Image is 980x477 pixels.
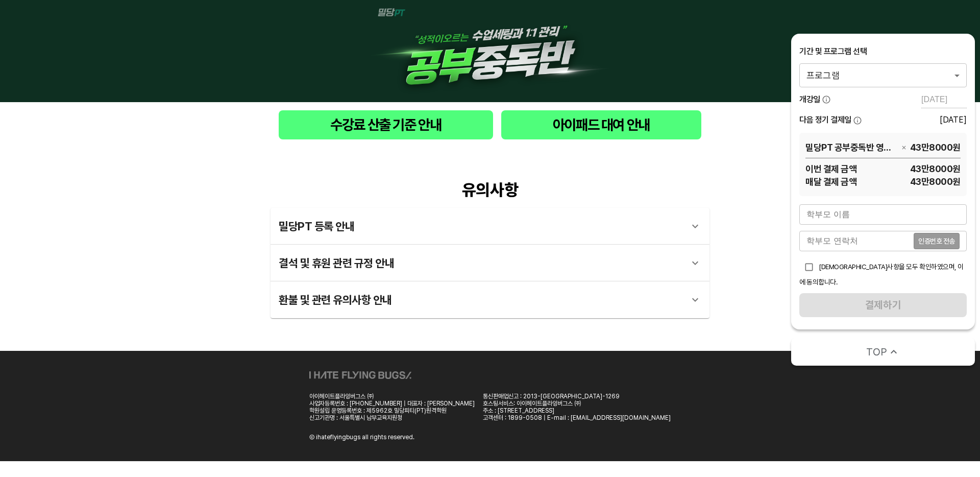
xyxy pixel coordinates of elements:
div: 밀당PT 등록 안내 [279,214,683,238]
span: 다음 정기 결제일 [799,114,851,126]
div: 학원설립 운영등록번호 : 제5962호 밀당피티(PT)원격학원 [309,407,475,414]
span: 43만8000 원 [910,141,961,154]
span: 수강료 산출 기준 안내 [287,114,485,135]
div: 유의사항 [271,180,709,200]
span: 43만8000 원 [856,162,961,175]
img: ihateflyingbugs [309,371,411,379]
span: 아이패드 대여 안내 [509,114,693,135]
button: 아이패드 대여 안내 [501,110,701,139]
div: 통신판매업신고 : 2013-[GEOGRAPHIC_DATA]-1269 [483,393,671,400]
span: 43만8000 원 [856,175,961,188]
div: 환불 및 관련 유의사항 안내 [279,288,683,312]
div: 고객센터 : 1899-0508 | E-mail : [EMAIL_ADDRESS][DOMAIN_NAME] [483,414,671,421]
div: 밀당PT 등록 안내 [271,208,709,245]
div: 호스팅서비스: 아이헤이트플라잉버그스 ㈜ [483,400,671,407]
input: 학부모 이름을 입력해주세요 [799,204,967,225]
div: 프로그램 [799,63,967,87]
span: 개강일 [799,94,820,105]
div: 아이헤이트플라잉버그스 ㈜ [309,393,475,400]
div: Ⓒ ihateflyingbugs all rights reserved. [309,434,414,441]
button: 수강료 산출 기준 안내 [279,110,493,139]
div: 결석 및 휴원 관련 규정 안내 [271,245,709,281]
div: 사업자등록번호 : [PHONE_NUMBER] | 대표자 : [PERSON_NAME] [309,400,475,407]
img: 1 [367,8,612,94]
div: 기간 및 프로그램 선택 [799,46,967,57]
div: [DATE] [940,115,967,125]
span: TOP [866,345,887,359]
div: 결석 및 휴원 관련 규정 안내 [279,251,683,275]
div: 환불 및 관련 유의사항 안내 [271,281,709,318]
input: 학부모 연락처를 입력해주세요 [799,231,914,251]
div: 주소 : [STREET_ADDRESS] [483,407,671,414]
div: 신고기관명 : 서울특별시 남부교육지원청 [309,414,475,421]
span: [DEMOGRAPHIC_DATA]사항을 모두 확인하였으며, 이에 동의합니다. [799,263,964,286]
span: 밀당PT 공부중독반 영어 중등_9시간 [805,141,898,154]
button: TOP [791,338,975,366]
span: 이번 결제 금액 [805,162,856,175]
span: 매달 결제 금액 [805,175,856,188]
